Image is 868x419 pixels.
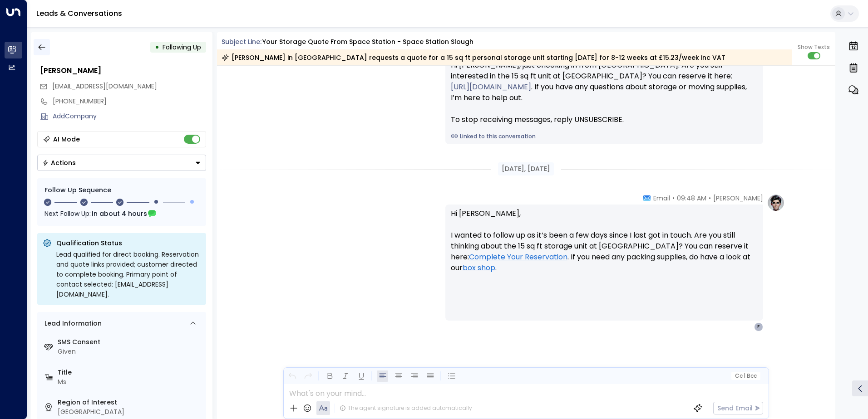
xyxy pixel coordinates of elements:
[451,132,758,141] a: Linked to this conversation
[58,368,202,377] label: Title
[52,82,157,91] span: [EMAIL_ADDRESS][DOMAIN_NAME]
[709,194,711,203] span: •
[498,162,554,175] div: [DATE], [DATE]
[222,53,725,62] div: [PERSON_NAME] in [GEOGRAPHIC_DATA] requests a quote for a 15 sq ft personal storage unit starting...
[58,398,202,407] label: Region of Interest
[58,337,202,347] label: SMS Consent
[53,112,206,121] div: AddCompany
[58,347,202,356] div: Given
[713,194,763,203] span: [PERSON_NAME]
[44,185,199,195] div: Follow Up Sequence
[37,155,206,171] button: Actions
[653,194,670,203] span: Email
[222,37,261,46] span: Subject Line:
[767,194,785,212] img: profile-logo.png
[53,97,206,106] div: [PHONE_NUMBER]
[262,37,473,47] div: Your storage quote from Space Station - Space Station Slough
[40,65,206,76] div: [PERSON_NAME]
[41,319,102,328] div: Lead Information
[469,252,567,263] a: Complete Your Reservation
[36,8,122,19] a: Leads & Conversations
[302,370,314,382] button: Redo
[53,135,80,144] div: AI Mode
[155,39,159,55] div: •
[735,373,756,379] span: Cc Bcc
[56,239,201,248] p: Qualification Status
[56,249,201,299] div: Lead qualified for direct booking. Reservation and quote links provided; customer directed to com...
[37,155,206,171] div: Button group with a nested menu
[451,82,531,93] a: [URL][DOMAIN_NAME]
[163,43,201,52] span: Following Up
[754,322,763,331] div: F
[58,377,202,387] div: Ms
[451,60,758,125] div: Hi [PERSON_NAME], just checking in from [GEOGRAPHIC_DATA]. Are you still interested in the 15 sq ...
[286,370,298,382] button: Undo
[42,159,76,167] div: Actions
[744,373,745,379] span: |
[52,82,157,91] span: fahietaydra@gmail.com
[672,194,675,203] span: •
[731,372,760,380] button: Cc|Bcc
[340,404,472,412] div: The agent signature is added automatically
[58,407,202,417] div: [GEOGRAPHIC_DATA]
[92,209,147,219] span: In about 4 hours
[451,208,758,284] p: Hi [PERSON_NAME], I wanted to follow up as it’s been a few days since I last got in touch. Are yo...
[677,194,706,203] span: 09:48 AM
[798,43,830,51] span: Show Texts
[44,209,199,219] div: Next Follow Up:
[463,263,495,273] a: box shop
